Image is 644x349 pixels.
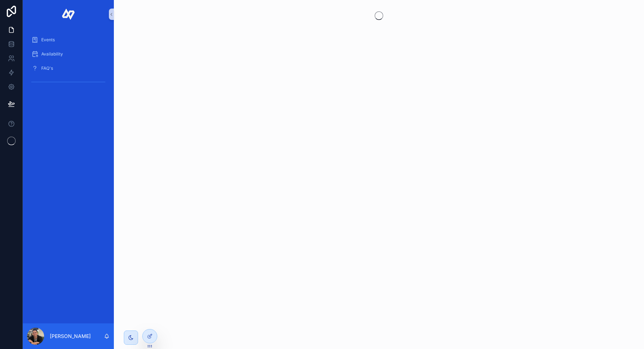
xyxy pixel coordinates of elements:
[27,48,110,60] a: Availability
[23,28,114,97] div: scrollable content
[41,51,63,57] span: Availability
[41,65,53,71] span: FAQ's
[27,33,110,46] a: Events
[41,37,55,43] span: Events
[62,9,75,20] img: App logo
[50,333,91,340] p: [PERSON_NAME]
[27,62,110,75] a: FAQ's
